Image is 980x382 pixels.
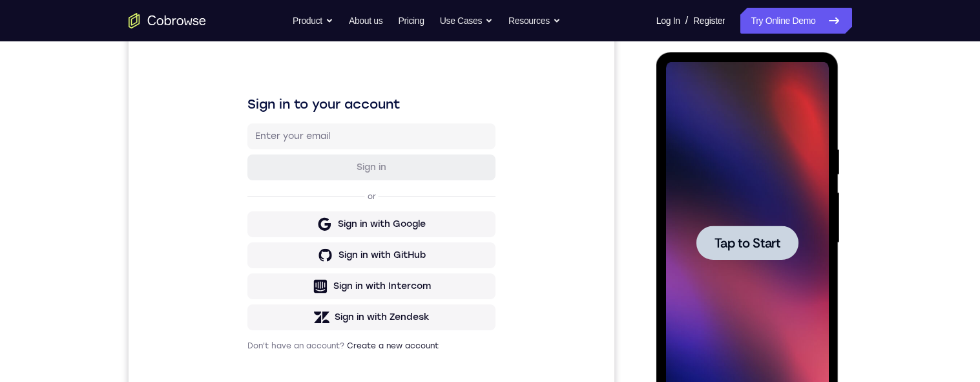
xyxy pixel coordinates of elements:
[119,298,367,324] button: Sign in with Zendesk
[206,304,301,317] div: Sign in with Zendesk
[349,8,382,34] a: About us
[209,211,297,224] div: Sign in with Google
[293,8,333,34] button: Product
[205,273,302,286] div: Sign in with Intercom
[210,242,297,255] div: Sign in with GitHub
[656,8,680,34] a: Log In
[236,185,250,195] p: or
[440,8,493,34] button: Use Cases
[58,184,124,197] span: Tap to Start
[119,334,367,345] p: Don't have an account?
[119,267,367,293] button: Sign in with Intercom
[693,8,725,34] a: Register
[398,8,424,34] a: Pricing
[129,13,206,28] a: Go to the home page
[119,236,367,262] button: Sign in with GitHub
[119,205,367,231] button: Sign in with Google
[40,173,142,207] button: Tap to Start
[740,8,851,34] a: Try Online Demo
[508,8,561,34] button: Resources
[218,335,310,344] a: Create a new account
[685,13,688,28] span: /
